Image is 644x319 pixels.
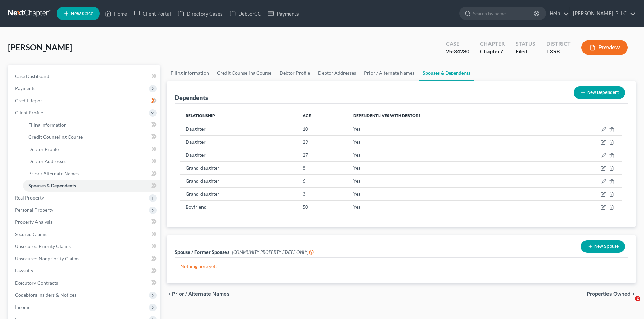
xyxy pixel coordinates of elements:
span: Spouses & Dependents [28,183,76,188]
span: Unsecured Nonpriority Claims [15,256,79,261]
td: 29 [297,136,348,149]
td: Boyfriend [180,201,297,213]
div: TXSB [546,48,571,55]
span: Codebtors Insiders & Notices [15,292,76,298]
td: Yes [348,201,552,213]
input: Search by name... [473,7,535,20]
th: Relationship [180,109,297,123]
span: Secured Claims [15,231,47,237]
td: Daughter [180,123,297,135]
a: Case Dashboard [9,70,160,82]
span: Filing Information [28,122,67,128]
button: chevron_left Prior / Alternate Names [167,291,230,297]
a: Credit Counseling Course [23,131,160,143]
span: (COMMUNITY PROPERTY STATES ONLY) [232,249,314,255]
td: Grand-daughter [180,175,297,187]
a: Prior / Alternate Names [360,65,419,81]
a: Credit Report [9,95,160,107]
span: Credit Counseling Course [28,134,83,140]
span: Property Analysis [15,219,52,225]
td: 27 [297,149,348,161]
span: New Case [71,11,93,16]
span: Debtor Profile [28,146,59,152]
div: 25-34280 [446,48,469,55]
p: Nothing here yet! [180,263,622,270]
a: Help [546,7,569,20]
span: Prior / Alternate Names [172,291,230,297]
iframe: Intercom live chat [621,296,637,312]
span: Income [15,304,30,310]
span: Spouse / Former Spouses [175,249,229,255]
a: Home [102,7,130,20]
div: Status [516,40,535,48]
span: Lawsuits [15,268,33,273]
span: Properties Owned [587,291,630,297]
a: Payments [264,7,302,20]
button: Properties Owned chevron_right [587,291,636,297]
span: Prior / Alternate Names [28,170,79,176]
div: Dependents [175,94,208,102]
td: Grand-daughter [180,161,297,174]
span: Real Property [15,195,44,201]
td: 10 [297,123,348,135]
span: Executory Contracts [15,280,58,286]
td: Grand-daughter [180,187,297,200]
td: 50 [297,201,348,213]
a: Filing Information [167,65,213,81]
div: Case [446,40,469,48]
span: Debtor Addresses [28,158,66,164]
span: 2 [635,296,640,301]
td: 6 [297,175,348,187]
div: Filed [516,48,535,55]
i: chevron_left [167,291,172,297]
td: 3 [297,187,348,200]
a: Property Analysis [9,216,160,228]
td: 8 [297,161,348,174]
span: Personal Property [15,207,53,213]
span: 7 [500,48,503,54]
span: [PERSON_NAME] [8,42,72,52]
button: Preview [581,40,628,55]
a: Debtor Addresses [23,155,160,167]
a: Spouses & Dependents [23,180,160,192]
div: Chapter [480,40,505,48]
a: Unsecured Priority Claims [9,240,160,252]
a: Unsecured Nonpriority Claims [9,252,160,265]
span: Payments [15,85,35,91]
td: Yes [348,136,552,149]
button: New Dependent [574,86,625,99]
a: Debtor Profile [276,65,314,81]
td: Daughter [180,136,297,149]
td: Daughter [180,149,297,161]
a: Prior / Alternate Names [23,167,160,180]
td: Yes [348,123,552,135]
i: chevron_right [630,291,636,297]
div: Chapter [480,48,505,55]
span: Credit Report [15,98,44,103]
span: Unsecured Priority Claims [15,243,71,249]
th: Age [297,109,348,123]
a: [PERSON_NAME], PLLC [570,7,636,20]
div: District [546,40,571,48]
span: Client Profile [15,110,43,115]
a: Secured Claims [9,228,160,240]
th: Dependent lives with debtor? [348,109,552,123]
a: Directory Cases [174,7,226,20]
a: Debtor Addresses [314,65,360,81]
td: Yes [348,187,552,200]
span: Case Dashboard [15,73,49,79]
td: Yes [348,161,552,174]
a: DebtorCC [226,7,264,20]
a: Spouses & Dependents [419,65,474,81]
a: Client Portal [130,7,174,20]
a: Lawsuits [9,265,160,277]
a: Credit Counseling Course [213,65,276,81]
td: Yes [348,149,552,161]
a: Executory Contracts [9,277,160,289]
td: Yes [348,175,552,187]
a: Filing Information [23,119,160,131]
a: Debtor Profile [23,143,160,155]
button: New Spouse [581,240,625,253]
